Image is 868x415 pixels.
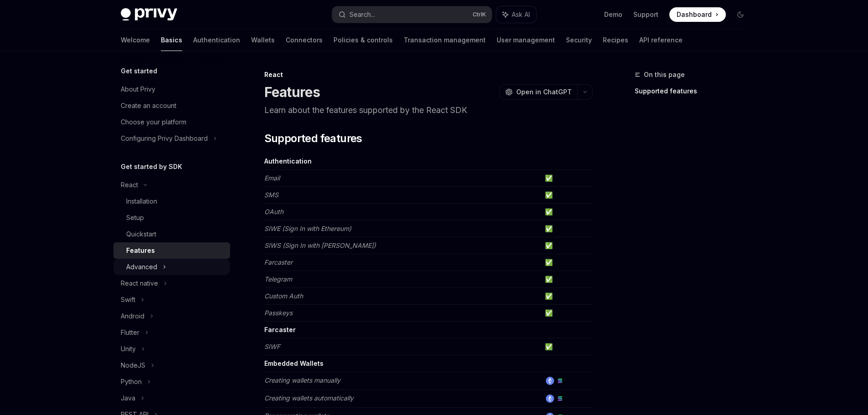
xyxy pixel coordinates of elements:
div: Android [121,311,144,322]
div: Features [126,245,155,256]
div: Create an account [121,100,176,111]
a: Support [633,10,658,19]
a: Quickstart [113,226,230,242]
span: Dashboard [677,10,712,19]
img: dark logo [121,8,177,21]
em: Creating wallets automatically [264,394,354,402]
button: Toggle dark mode [733,7,748,22]
a: Setup [113,210,230,226]
a: Connectors [286,29,323,51]
div: Quickstart [126,229,156,240]
a: API reference [639,29,683,51]
td: ✅ [541,204,593,220]
div: Installation [126,196,157,207]
span: Ask AI [512,10,530,19]
em: Custom Auth [264,292,303,300]
span: Supported features [264,131,362,146]
h1: Features [264,84,320,100]
div: Advanced [126,261,157,272]
div: Search... [349,9,375,20]
a: Wallets [251,29,275,51]
a: Welcome [121,29,150,51]
em: SIWS (Sign In with [PERSON_NAME]) [264,241,376,249]
td: ✅ [541,170,593,187]
strong: Farcaster [264,326,296,333]
span: On this page [644,69,685,80]
a: Recipes [603,29,628,51]
div: Choose your platform [121,117,186,128]
td: ✅ [541,237,593,254]
div: Setup [126,212,144,223]
h5: Get started [121,66,157,77]
div: Python [121,376,142,387]
a: Basics [161,29,182,51]
td: ✅ [541,338,593,355]
a: Installation [113,193,230,210]
a: Security [566,29,592,51]
td: ✅ [541,220,593,237]
em: SIWE (Sign In with Ethereum) [264,225,351,232]
a: Supported features [635,84,755,98]
img: solana.png [556,377,564,385]
div: NodeJS [121,360,145,371]
img: solana.png [556,395,564,403]
span: Open in ChatGPT [516,87,572,97]
em: Email [264,174,280,182]
a: Authentication [193,29,240,51]
a: About Privy [113,81,230,97]
button: Ask AI [496,6,536,23]
strong: Authentication [264,157,312,165]
a: Create an account [113,97,230,114]
img: ethereum.png [546,395,554,403]
em: Telegram [264,275,292,283]
h5: Get started by SDK [121,161,182,172]
p: Learn about the features supported by the React SDK [264,104,593,117]
div: Unity [121,343,136,354]
img: ethereum.png [546,377,554,385]
strong: Embedded Wallets [264,359,324,367]
a: Choose your platform [113,114,230,130]
div: Configuring Privy Dashboard [121,133,208,144]
em: Creating wallets manually [264,376,340,384]
div: Swift [121,294,135,305]
div: Java [121,393,135,404]
a: Dashboard [669,7,726,22]
em: SIWF [264,343,280,350]
div: React native [121,278,158,289]
a: Transaction management [404,29,486,51]
em: Passkeys [264,309,293,317]
div: About Privy [121,84,155,95]
em: OAuth [264,208,283,215]
a: Policies & controls [334,29,393,51]
button: Search...CtrlK [332,6,492,23]
span: Ctrl K [473,11,486,18]
em: SMS [264,191,278,199]
td: ✅ [541,305,593,322]
div: React [121,179,138,190]
td: ✅ [541,187,593,204]
button: Open in ChatGPT [499,84,577,100]
a: User management [497,29,555,51]
a: Demo [604,10,622,19]
div: React [264,70,593,79]
a: Features [113,242,230,259]
td: ✅ [541,288,593,305]
div: Flutter [121,327,139,338]
td: ✅ [541,254,593,271]
td: ✅ [541,271,593,288]
em: Farcaster [264,258,293,266]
